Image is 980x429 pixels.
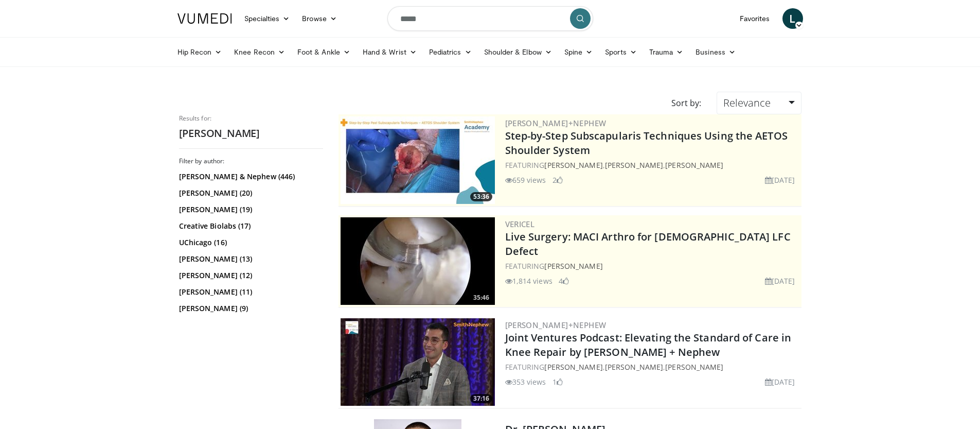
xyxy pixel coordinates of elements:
a: Foot & Ankle [291,42,357,62]
a: [PERSON_NAME] [544,261,602,271]
a: [PERSON_NAME] (12) [179,270,320,281]
a: 35:46 [341,217,495,305]
span: 35:46 [470,293,492,302]
a: Favorites [734,8,776,29]
div: FEATURING , , [505,160,799,170]
li: [DATE] [765,376,795,387]
a: Browse [296,8,343,29]
a: Sports [599,42,643,62]
a: Knee Recon [228,42,291,62]
a: Step-by-Step Subscapularis Techniques Using the AETOS Shoulder System [505,129,788,157]
a: [PERSON_NAME] (11) [179,287,320,297]
a: Creative Biolabs (17) [179,221,320,231]
li: [DATE] [765,276,795,286]
li: 659 views [505,175,546,185]
img: 0cd83934-5328-4892-b9c0-2e826023cd8a.300x170_q85_crop-smart_upscale.jpg [341,318,495,406]
a: [PERSON_NAME] [544,160,602,170]
a: [PERSON_NAME] [665,362,723,372]
span: 37:16 [470,394,492,403]
a: [PERSON_NAME] [605,362,663,372]
a: [PERSON_NAME] (9) [179,303,320,314]
a: Hand & Wrist [357,42,423,62]
li: 2 [553,175,563,185]
a: [PERSON_NAME] [605,160,663,170]
a: UChicago (16) [179,237,320,248]
a: Specialties [238,8,296,29]
img: 70e54e43-e9ea-4a9d-be99-25d1f039a65a.300x170_q85_crop-smart_upscale.jpg [341,116,495,204]
a: Pediatrics [423,42,478,62]
span: 53:36 [470,192,492,201]
a: Business [689,42,742,62]
a: [PERSON_NAME] [665,160,723,170]
span: Relevance [723,96,771,110]
input: Search topics, interventions [387,6,593,31]
a: [PERSON_NAME]+Nephew [505,118,607,128]
h3: Filter by author: [179,157,323,165]
li: 1,814 views [505,276,553,286]
a: Joint Ventures Podcast: Elevating the Standard of Care in Knee Repair by [PERSON_NAME] + Nephew [505,331,792,359]
a: Trauma [643,42,690,62]
a: [PERSON_NAME] (19) [179,204,320,215]
li: 1 [553,376,563,387]
div: FEATURING , , [505,362,799,372]
div: Sort by: [664,92,709,114]
div: FEATURING [505,261,799,271]
a: [PERSON_NAME] & Nephew (446) [179,171,320,182]
a: [PERSON_NAME] (13) [179,254,320,264]
img: VuMedi Logo [177,13,232,24]
li: [DATE] [765,175,795,185]
a: 37:16 [341,318,495,406]
a: Relevance [717,92,801,114]
h2: [PERSON_NAME] [179,127,323,140]
a: 53:36 [341,116,495,204]
a: Live Surgery: MACI Arthro for [DEMOGRAPHIC_DATA] LFC Defect [505,230,791,258]
a: Vericel [505,219,535,229]
a: Hip Recon [171,42,228,62]
img: eb023345-1e2d-4374-a840-ddbc99f8c97c.300x170_q85_crop-smart_upscale.jpg [341,217,495,305]
a: [PERSON_NAME] [544,362,602,372]
p: Results for: [179,114,323,123]
li: 4 [559,276,569,286]
a: [PERSON_NAME]+Nephew [505,320,607,330]
a: [PERSON_NAME] (20) [179,188,320,198]
a: L [782,8,803,29]
a: Shoulder & Elbow [478,42,558,62]
li: 353 views [505,376,546,387]
a: Spine [558,42,599,62]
